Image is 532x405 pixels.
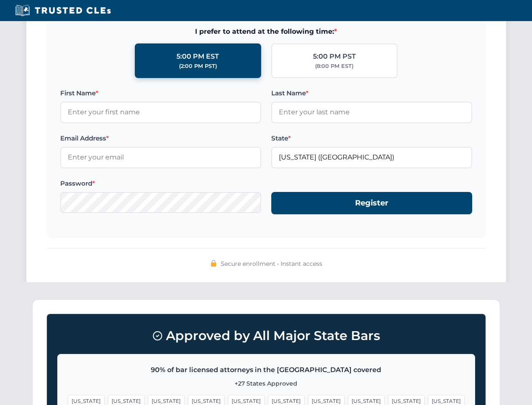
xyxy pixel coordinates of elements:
[60,147,261,168] input: Enter your email
[210,260,217,267] img: 🔒
[60,26,472,37] span: I prefer to attend at the following time:
[68,364,465,375] p: 90% of bar licensed attorneys in the [GEOGRAPHIC_DATA] covered
[68,379,465,388] p: +27 States Approved
[315,62,353,70] div: (8:00 PM EST)
[271,133,472,143] label: State
[179,62,217,70] div: (2:00 PM PST)
[221,259,322,268] span: Secure enrollment • Instant access
[57,324,475,347] h3: Approved by All Major State Bars
[13,4,113,17] img: Trusted CLEs
[60,133,261,143] label: Email Address
[60,102,261,123] input: Enter your first name
[313,51,356,62] div: 5:00 PM PST
[271,88,472,98] label: Last Name
[176,51,219,62] div: 5:00 PM EST
[271,147,472,168] input: Florida (FL)
[60,178,261,189] label: Password
[60,88,261,98] label: First Name
[271,192,472,214] button: Register
[271,102,472,123] input: Enter your last name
